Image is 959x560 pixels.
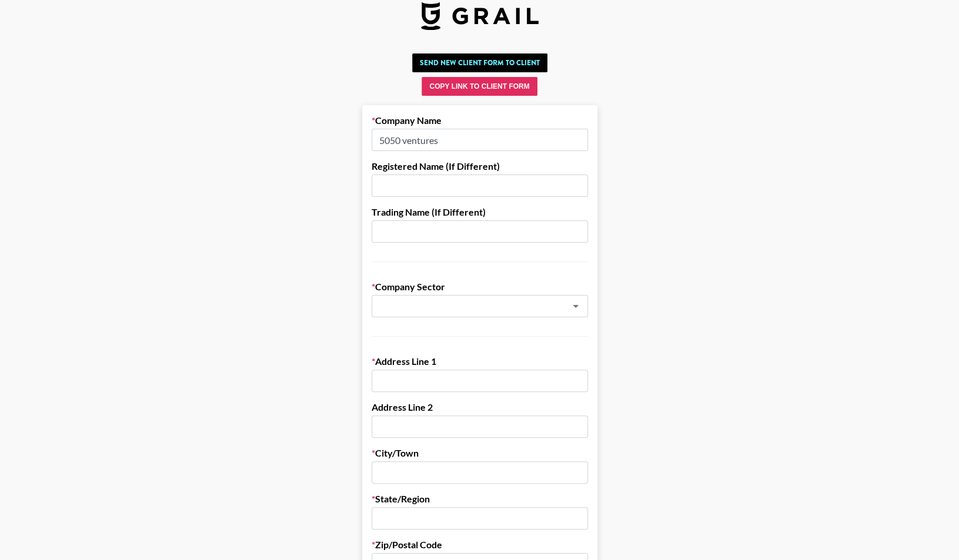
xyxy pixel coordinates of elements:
img: Grail Talent Logo [421,2,539,30]
label: Registered Name (If Different) [372,160,588,172]
label: Zip/Postal Code [372,539,588,551]
button: Copy Link to Client Form [422,77,537,96]
label: City/Town [372,447,588,459]
button: Open [567,298,584,314]
button: Send New Client Form to Client [412,53,547,72]
label: Address Line 1 [372,356,588,367]
label: Trading Name (If Different) [372,206,588,218]
label: State/Region [372,493,588,505]
label: Address Line 2 [372,401,588,413]
label: Company Sector [372,281,588,293]
label: Company Name [372,115,588,126]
